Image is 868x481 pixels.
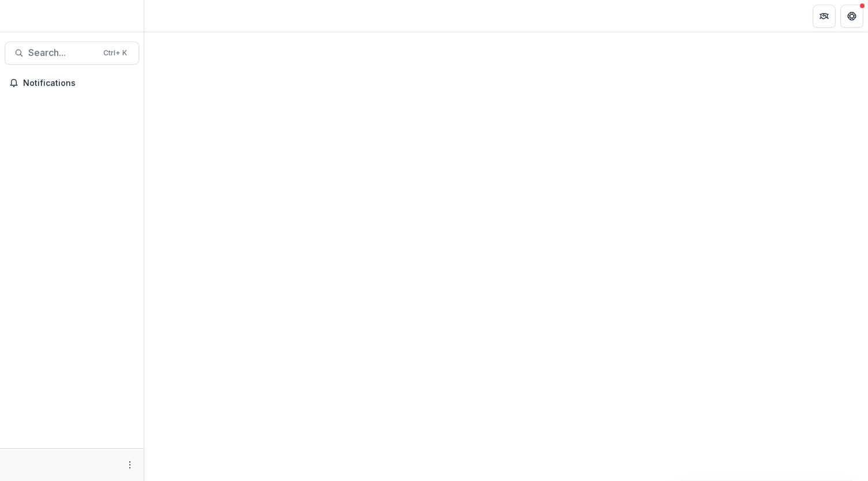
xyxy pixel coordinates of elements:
nav: breadcrumb [149,7,198,24]
span: Notifications [23,78,134,88]
button: Search... [5,42,139,65]
button: More [123,458,137,472]
button: Partners [813,5,836,28]
button: Notifications [5,74,139,92]
div: Ctrl + K [101,47,129,59]
button: Get Help [840,5,863,28]
span: Search... [28,47,96,58]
